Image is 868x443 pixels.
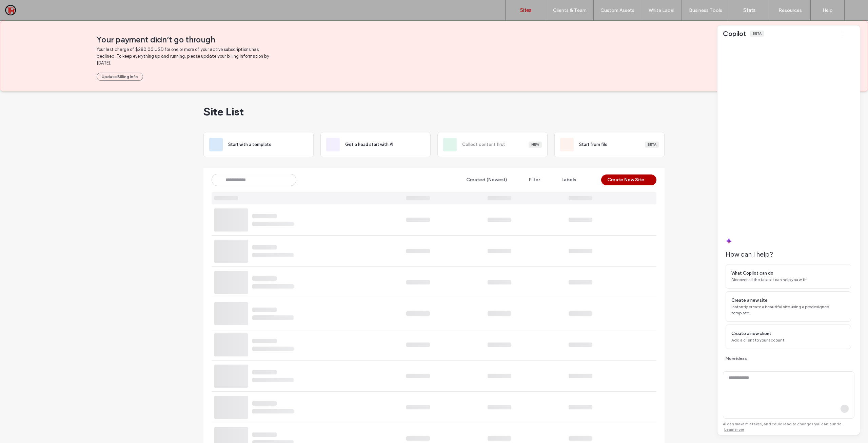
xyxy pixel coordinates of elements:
[724,427,744,432] a: Learn more
[203,132,314,157] div: Start with a template
[549,174,582,185] button: Labels
[778,7,802,13] label: Resources
[731,337,845,343] span: Add a client to your account
[529,142,542,148] div: New
[731,270,773,277] span: What Copilot can do
[723,29,746,38] span: Copilot
[454,174,513,185] button: Created (Newest)
[553,7,587,13] label: Clients & Team
[516,174,547,185] button: Filter
[731,297,768,304] span: Create a new site
[97,73,143,81] button: Update Billing Info
[649,7,674,13] label: White Label
[601,174,656,185] button: Create New Site
[645,142,659,148] div: Beta
[823,7,833,13] label: Help
[600,7,634,13] label: Custom Assets
[462,141,505,148] span: Collect content first
[726,250,851,259] span: How can I help?
[579,141,608,148] span: Start from file
[726,264,851,289] div: What Copilot can doDiscover all the tasks it can help you with
[520,7,532,13] label: Sites
[743,7,756,13] label: Stats
[437,132,548,157] div: Collect content firstNew
[203,105,244,118] span: Site List
[731,304,845,316] span: Instantly create a beautiful site using a predesigned template
[731,277,845,283] span: Discover all the tasks it can help you with
[750,31,764,37] div: Beta
[320,132,431,157] div: Get a head start with AI
[97,46,271,67] span: Your last charge of $280.00 USD for one or more of your active subscriptions has declined. To kee...
[689,7,722,13] label: Business Tools
[726,291,851,322] div: Create a new siteInstantly create a beautiful site using a predesigned template
[97,35,824,45] span: Your payment didn’t go through
[723,422,843,432] span: AI can make mistakes, and could lead to changes you can’t undo.
[731,330,771,337] span: Create a new client
[554,132,665,157] div: Start from fileBeta
[726,354,753,363] button: More ideas
[345,141,393,148] span: Get a head start with AI
[228,141,272,148] span: Start with a template
[726,325,851,349] div: Create a new clientAdd a client to your account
